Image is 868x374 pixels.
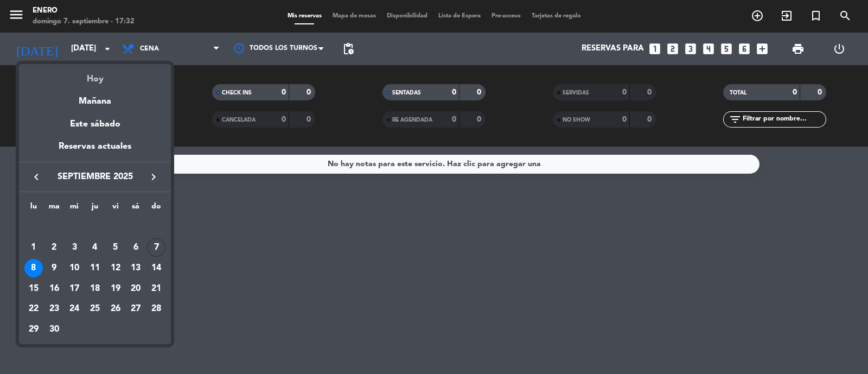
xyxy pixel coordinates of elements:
th: viernes [105,200,126,217]
div: 3 [65,238,84,257]
div: 29 [24,320,43,339]
td: 3 de septiembre de 2025 [64,237,85,258]
td: 25 de septiembre de 2025 [85,299,105,319]
td: 9 de septiembre de 2025 [44,258,65,278]
td: 23 de septiembre de 2025 [44,299,65,319]
td: 6 de septiembre de 2025 [126,237,146,258]
th: jueves [85,200,105,217]
div: Reservas actuales [19,140,171,162]
td: 2 de septiembre de 2025 [44,237,65,258]
th: martes [44,200,65,217]
button: keyboard_arrow_left [27,170,46,184]
div: 8 [24,259,43,277]
td: 12 de septiembre de 2025 [105,258,126,278]
div: 25 [86,300,104,318]
div: 28 [147,300,165,318]
td: 7 de septiembre de 2025 [146,237,167,258]
div: 21 [147,280,165,298]
span: septiembre 2025 [46,170,144,184]
td: 18 de septiembre de 2025 [85,278,105,299]
td: 26 de septiembre de 2025 [105,299,126,319]
td: 13 de septiembre de 2025 [126,258,146,278]
div: 10 [65,259,84,277]
div: 17 [65,280,84,298]
td: 28 de septiembre de 2025 [146,299,167,319]
td: 30 de septiembre de 2025 [44,319,65,340]
th: domingo [146,200,167,217]
div: 22 [24,300,43,318]
td: 1 de septiembre de 2025 [23,237,44,258]
div: 27 [126,300,145,318]
div: 12 [106,259,125,277]
div: 6 [126,238,145,257]
td: 27 de septiembre de 2025 [126,299,146,319]
div: Mañana [19,86,171,109]
i: keyboard_arrow_right [147,170,160,183]
div: Este sábado [19,109,171,140]
div: 5 [106,238,125,257]
td: 11 de septiembre de 2025 [85,258,105,278]
div: 20 [126,280,145,298]
i: keyboard_arrow_left [30,170,43,183]
td: 24 de septiembre de 2025 [64,299,85,319]
div: 14 [147,259,165,277]
div: 11 [86,259,104,277]
td: 5 de septiembre de 2025 [105,237,126,258]
div: 1 [24,238,43,257]
th: sábado [126,200,146,217]
div: 23 [45,300,63,318]
div: 7 [147,238,165,257]
div: 16 [45,280,63,298]
div: 26 [106,300,125,318]
th: miércoles [64,200,85,217]
div: 30 [45,320,63,339]
div: Hoy [19,64,171,86]
div: 13 [126,259,145,277]
td: SEP. [23,217,167,238]
td: 10 de septiembre de 2025 [64,258,85,278]
td: 22 de septiembre de 2025 [23,299,44,319]
td: 15 de septiembre de 2025 [23,278,44,299]
td: 8 de septiembre de 2025 [23,258,44,278]
td: 19 de septiembre de 2025 [105,278,126,299]
div: 18 [86,280,104,298]
td: 29 de septiembre de 2025 [23,319,44,340]
div: 9 [45,259,63,277]
td: 17 de septiembre de 2025 [64,278,85,299]
div: 2 [45,238,63,257]
td: 14 de septiembre de 2025 [146,258,167,278]
td: 21 de septiembre de 2025 [146,278,167,299]
th: lunes [23,200,44,217]
div: 19 [106,280,125,298]
td: 16 de septiembre de 2025 [44,278,65,299]
div: 24 [65,300,84,318]
td: 20 de septiembre de 2025 [126,278,146,299]
td: 4 de septiembre de 2025 [85,237,105,258]
div: 15 [24,280,43,298]
button: keyboard_arrow_right [144,170,163,184]
div: 4 [86,238,104,257]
